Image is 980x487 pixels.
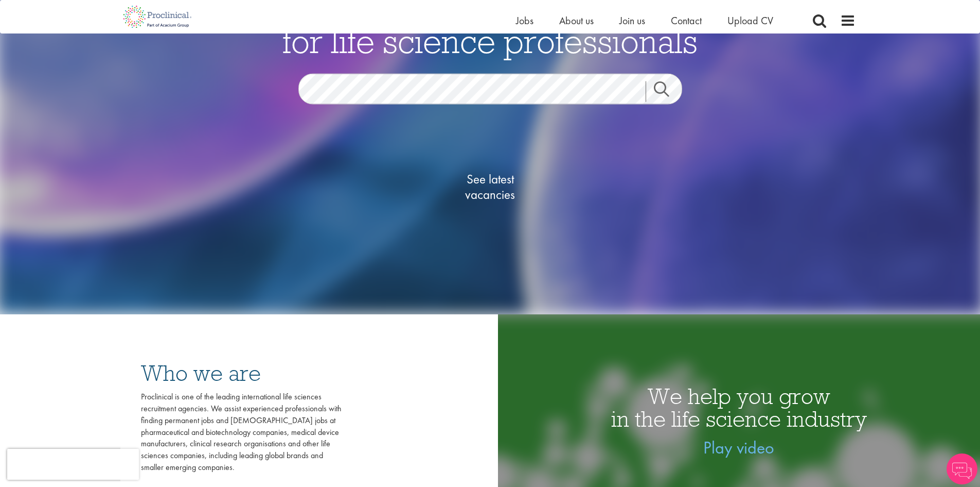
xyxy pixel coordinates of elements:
a: See latestvacancies [439,130,542,243]
a: Join us [619,14,645,27]
span: See latest vacancies [439,171,542,202]
a: Play video [703,436,774,459]
img: Chatbot [947,454,977,484]
a: Contact [671,14,702,27]
a: Jobs [516,14,533,27]
div: Proclinical is one of the leading international life sciences recruitment agencies. We assist exp... [141,391,342,474]
a: About us [559,14,594,27]
h3: Who we are [141,362,342,384]
a: Job search submit button [646,81,690,102]
a: Upload CV [727,14,773,27]
iframe: reCAPTCHA [7,449,139,480]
